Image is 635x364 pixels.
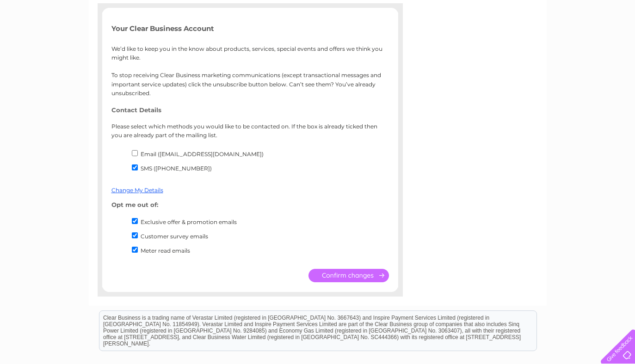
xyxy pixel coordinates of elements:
h5: Your Clear Business Account [111,24,389,32]
div: Clear Business is a trading name of Verastar Limited (registered in [GEOGRAPHIC_DATA] No. 3667643... [99,5,536,45]
input: Submit [308,269,389,282]
h4: Opt me out of: [111,201,389,208]
a: Energy [495,39,516,46]
label: SMS ([PHONE_NUMBER]) [141,165,212,172]
label: Exclusive offer & promotion emails [141,218,237,225]
p: We’d like to keep you in the know about products, services, special events and offers we think yo... [111,44,389,97]
p: Please select which methods you would like to be contacted on. If the box is already ticked then ... [111,122,389,140]
a: Telecoms [521,39,549,46]
label: Meter read emails [141,247,190,254]
label: Email ([EMAIL_ADDRESS][DOMAIN_NAME]) [141,151,264,158]
a: Change My Details [111,187,163,194]
h4: Contact Details [111,107,389,114]
a: 0333 014 3131 [461,5,524,16]
a: Water [472,39,490,46]
img: logo.png [22,24,69,52]
a: Blog [555,39,568,46]
a: Log out [604,39,626,46]
label: Customer survey emails [141,233,208,240]
a: Contact [573,39,596,46]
